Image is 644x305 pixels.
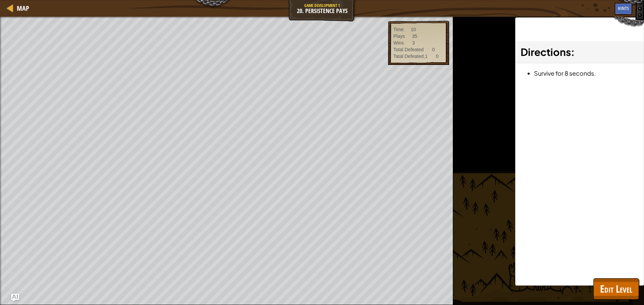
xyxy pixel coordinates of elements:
[521,46,571,58] span: Directions
[618,5,629,11] span: Hints
[436,53,439,60] div: 0
[393,33,405,40] div: Plays
[13,4,29,13] a: Map
[600,282,632,296] span: Edit Level
[593,278,639,300] button: Edit Level
[393,26,404,33] div: Time
[11,294,19,302] button: Ask AI
[393,40,404,46] div: Wins
[534,68,639,78] li: Survive for 8 seconds.
[411,26,416,33] div: 10
[17,4,29,13] span: Map
[412,40,415,46] div: 3
[412,33,417,40] div: 35
[393,53,428,60] div: Tatal Defeated,1
[393,46,424,53] div: Total Defeated
[521,45,639,60] h3: :
[432,46,435,53] div: 0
